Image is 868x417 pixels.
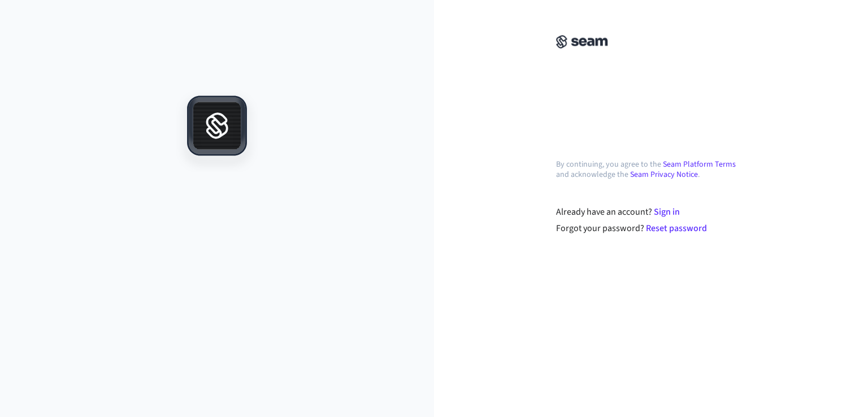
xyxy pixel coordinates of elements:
[556,159,746,180] p: By continuing, you agree to the and acknowledge the .
[630,169,698,180] a: Seam Privacy Notice
[556,35,608,49] img: Seam Console
[646,222,707,234] a: Reset password
[556,221,747,235] div: Forgot your password?
[663,159,736,170] a: Seam Platform Terms
[556,205,747,219] div: Already have an account?
[654,206,680,218] a: Sign in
